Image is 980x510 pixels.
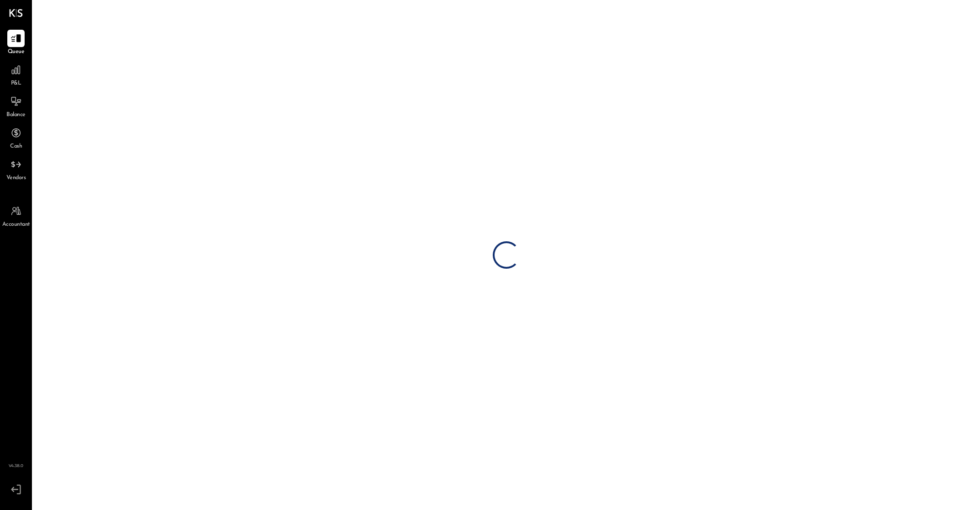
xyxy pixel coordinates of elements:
span: Cash [10,143,22,151]
a: Queue [0,30,31,56]
a: Cash [0,124,31,151]
span: P&L [11,80,21,88]
span: Accountant [2,221,30,229]
span: Vendors [6,174,26,182]
span: Queue [8,48,25,56]
a: Accountant [0,202,31,229]
a: Vendors [0,156,31,182]
a: P&L [0,61,31,88]
span: Balance [6,111,26,119]
a: Balance [0,93,31,119]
